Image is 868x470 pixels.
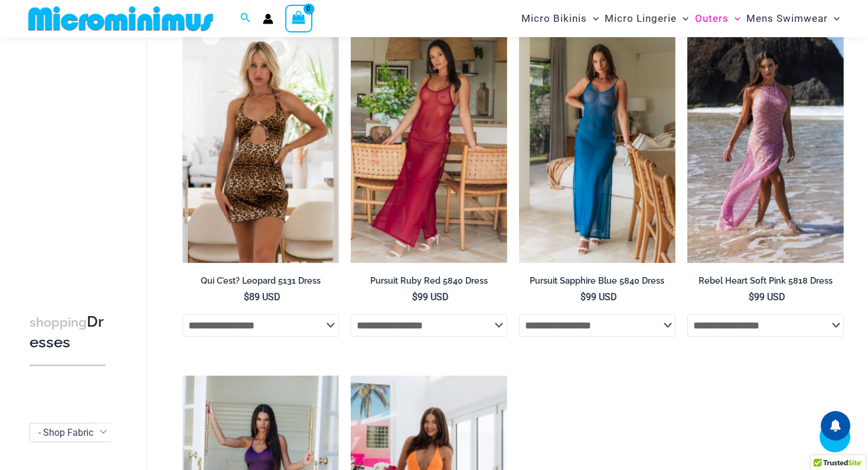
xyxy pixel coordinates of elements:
bdi: 89 USD [244,291,280,303]
a: Rebel Heart Soft Pink 5818 Dress [687,275,844,291]
img: Pursuit Sapphire Blue 5840 Dress 02 [519,28,676,263]
nav: Site Navigation [517,2,844,35]
a: Pursuit Ruby Red 5840 Dress [351,275,507,291]
span: $ [580,291,586,303]
span: Menu Toggle [587,4,599,34]
span: Menu Toggle [677,4,688,34]
a: View Shopping Cart, empty [285,5,312,32]
span: $ [412,291,417,303]
a: Pursuit Sapphire Blue 5840 Dress [519,275,676,291]
span: $ [244,291,249,303]
h2: Qui C’est? Leopard 5131 Dress [182,275,339,287]
a: Rebel Heart Soft Pink 5818 Dress 01Rebel Heart Soft Pink 5818 Dress 04Rebel Heart Soft Pink 5818 ... [687,28,844,263]
img: MM SHOP LOGO FLAT [24,5,218,32]
span: - Shop Fabric Type [30,423,112,442]
a: Micro LingerieMenu ToggleMenu Toggle [602,4,691,34]
h3: Dresses [30,312,105,353]
bdi: 99 USD [749,291,785,303]
a: Qui C’est? Leopard 5131 Dress [182,275,339,291]
span: shopping [30,315,87,330]
span: Menu Toggle [828,4,840,34]
a: Pursuit Sapphire Blue 5840 Dress 02Pursuit Sapphire Blue 5840 Dress 04Pursuit Sapphire Blue 5840 ... [519,28,676,263]
h2: Pursuit Ruby Red 5840 Dress [351,275,507,287]
span: $ [749,291,754,303]
a: OutersMenu ToggleMenu Toggle [692,4,743,34]
iframe: TrustedSite Certified [30,40,136,275]
img: Pursuit Ruby Red 5840 Dress 02 [351,28,507,263]
a: Account icon link [263,14,273,24]
span: Mens Swimwear [746,4,828,34]
a: Search icon link [240,11,251,26]
h2: Rebel Heart Soft Pink 5818 Dress [687,275,844,287]
a: Mens SwimwearMenu ToggleMenu Toggle [743,4,843,34]
bdi: 99 USD [580,291,617,303]
img: qui c'est leopard 5131 dress 04 [182,28,339,263]
span: Menu Toggle [729,4,740,34]
a: Micro BikinisMenu ToggleMenu Toggle [518,4,602,34]
span: - Shop Fabric Type [38,427,116,438]
span: Micro Lingerie [605,4,677,34]
h2: Pursuit Sapphire Blue 5840 Dress [519,275,676,287]
bdi: 99 USD [412,291,449,303]
img: Rebel Heart Soft Pink 5818 Dress 01 [687,28,844,263]
span: Outers [695,4,729,34]
span: - Shop Fabric Type [30,423,112,442]
span: Micro Bikinis [521,4,587,34]
a: Pursuit Ruby Red 5840 Dress 02Pursuit Ruby Red 5840 Dress 03Pursuit Ruby Red 5840 Dress 03 [351,28,507,263]
a: qui c'est leopard 5131 dress 01qui c'est leopard 5131 dress 04qui c'est leopard 5131 dress 04 [182,28,339,263]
